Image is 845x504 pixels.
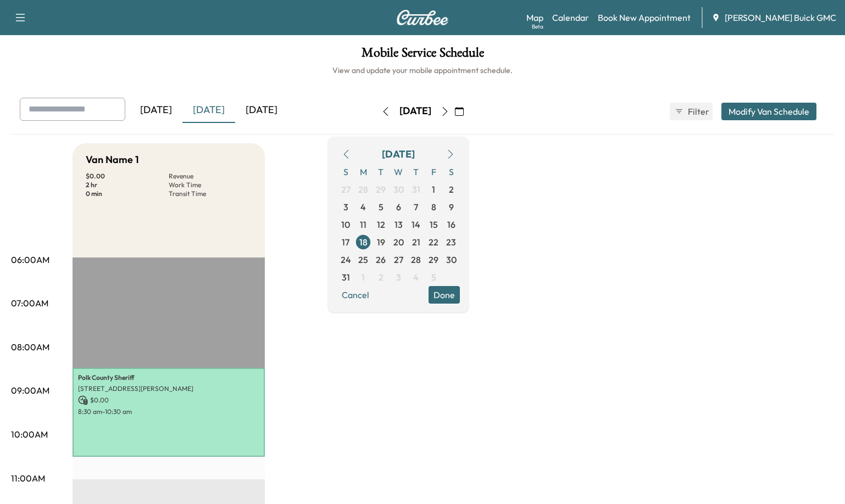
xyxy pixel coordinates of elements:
[78,373,259,382] p: Polk County Sheriff
[382,147,415,162] div: [DATE]
[449,183,454,196] span: 2
[86,152,139,167] h5: Van Name 1
[449,200,454,214] span: 9
[442,163,460,181] span: S
[447,218,455,231] span: 16
[360,200,366,214] span: 4
[341,183,351,196] span: 27
[721,103,816,120] button: Modify Van Schedule
[377,218,385,231] span: 12
[342,271,350,284] span: 31
[11,384,49,397] p: 09:00AM
[412,236,420,249] span: 21
[393,236,404,249] span: 20
[432,183,435,196] span: 1
[396,10,449,25] img: Curbee Logo
[169,189,252,198] p: Transit Time
[429,286,460,304] button: Done
[377,236,385,249] span: 19
[341,218,350,231] span: 10
[342,236,349,249] span: 17
[11,253,49,266] p: 06:00AM
[11,428,48,441] p: 10:00AM
[532,23,543,31] div: Beta
[414,200,418,214] span: 7
[412,183,420,196] span: 31
[376,183,386,196] span: 29
[399,104,431,118] div: [DATE]
[11,46,834,65] h1: Mobile Service Schedule
[130,98,182,123] div: [DATE]
[430,218,438,231] span: 15
[78,384,259,393] p: [STREET_ADDRESS][PERSON_NAME]
[343,200,348,214] span: 3
[431,271,436,284] span: 5
[412,218,420,231] span: 14
[725,11,836,24] span: [PERSON_NAME] Buick GMC
[429,236,438,249] span: 22
[362,271,365,284] span: 1
[688,105,708,118] span: Filter
[169,172,252,181] p: Revenue
[393,183,404,196] span: 30
[446,253,457,266] span: 30
[407,163,425,181] span: T
[411,253,421,266] span: 28
[396,271,401,284] span: 3
[11,340,49,354] p: 08:00AM
[372,163,390,181] span: T
[86,189,169,198] p: 0 min
[78,395,259,405] p: $ 0.00
[354,163,372,181] span: M
[11,65,834,76] h6: View and update your mobile appointment schedule.
[425,163,442,181] span: F
[431,200,436,214] span: 8
[670,103,713,120] button: Filter
[376,253,386,266] span: 26
[182,98,235,123] div: [DATE]
[526,11,543,24] a: MapBeta
[86,181,169,189] p: 2 hr
[169,181,252,189] p: Work Time
[446,236,456,249] span: 23
[341,253,351,266] span: 24
[358,183,368,196] span: 28
[394,253,403,266] span: 27
[360,218,366,231] span: 11
[413,271,419,284] span: 4
[337,163,354,181] span: S
[235,98,288,123] div: [DATE]
[379,271,383,284] span: 2
[552,11,589,24] a: Calendar
[337,286,374,304] button: Cancel
[394,218,403,231] span: 13
[11,472,45,485] p: 11:00AM
[358,253,368,266] span: 25
[86,172,169,181] p: $ 0.00
[396,200,401,214] span: 6
[78,407,259,416] p: 8:30 am - 10:30 am
[379,200,383,214] span: 5
[429,253,438,266] span: 29
[390,163,407,181] span: W
[11,296,48,310] p: 07:00AM
[598,11,691,24] a: Book New Appointment
[359,236,368,249] span: 18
